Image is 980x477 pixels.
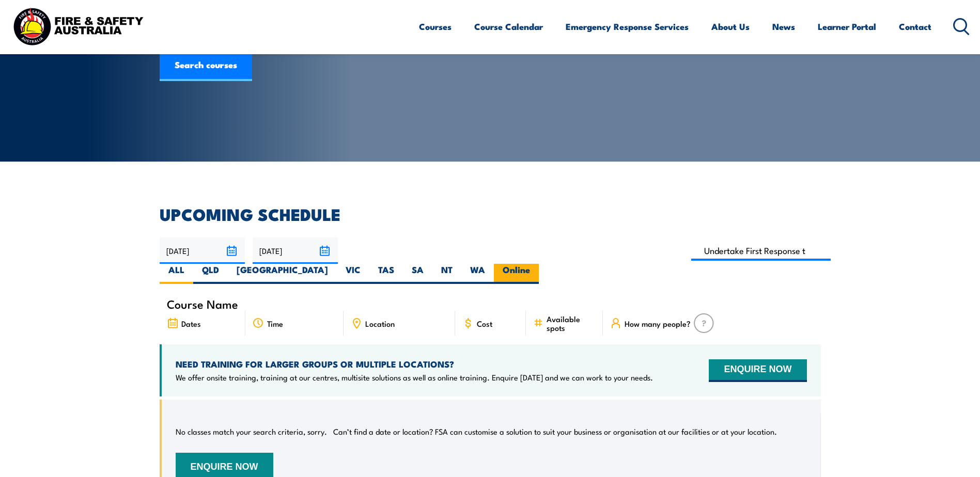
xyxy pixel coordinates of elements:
p: Can’t find a date or location? FSA can customise a solution to suit your business or organisation... [333,426,777,437]
p: No classes match your search criteria, sorry. [176,426,327,437]
span: Course Name [167,299,238,308]
label: SA [403,264,432,284]
input: To date [253,237,338,264]
span: Location [365,319,395,328]
a: News [772,13,795,40]
label: QLD [193,264,228,284]
label: ALL [160,264,193,284]
a: About Us [711,13,750,40]
a: Courses [419,13,452,40]
label: WA [461,264,494,284]
a: Course Calendar [474,13,543,40]
label: VIC [337,264,369,284]
span: Cost [477,319,492,328]
label: [GEOGRAPHIC_DATA] [228,264,337,284]
button: ENQUIRE NOW [709,359,806,382]
label: TAS [369,264,403,284]
p: We offer onsite training, training at our centres, multisite solutions as well as online training... [176,372,653,383]
h2: UPCOMING SCHEDULE [160,206,821,221]
span: How many people? [625,319,691,328]
label: Online [494,264,539,284]
h4: NEED TRAINING FOR LARGER GROUPS OR MULTIPLE LOCATIONS? [176,358,653,370]
input: Search Course [691,241,831,261]
a: Emergency Response Services [566,13,689,40]
input: From date [160,237,245,264]
span: Available spots [547,314,596,332]
a: Search courses [160,50,252,81]
span: Time [267,319,283,328]
a: Learner Portal [818,13,876,40]
label: NT [432,264,461,284]
a: Contact [899,13,931,40]
span: Dates [181,319,201,328]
